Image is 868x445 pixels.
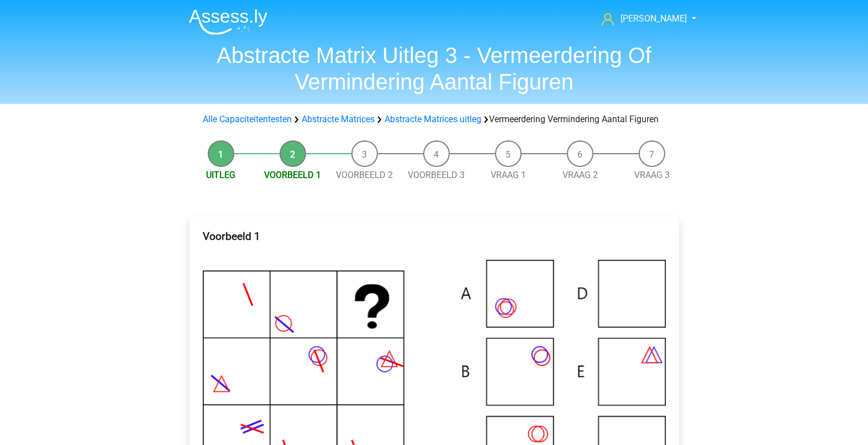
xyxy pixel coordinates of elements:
[264,170,321,180] a: Voorbeeld 1
[336,170,393,180] a: Voorbeeld 2
[491,170,526,180] a: Vraag 1
[302,114,375,124] a: Abstracte Matrices
[206,170,235,180] a: Uitleg
[562,170,598,180] a: Vraag 2
[620,13,687,24] span: [PERSON_NAME]
[180,42,688,95] h1: Abstracte Matrix Uitleg 3 - Vermeerdering Of Vermindering Aantal Figuren
[634,170,670,180] a: Vraag 3
[203,114,292,124] a: Alle Capaciteitentesten
[198,113,670,126] div: Vermeerdering Vermindering Aantal Figuren
[189,9,267,35] img: Assessly
[597,12,688,25] a: [PERSON_NAME]
[203,230,260,243] b: Voorbeeld 1
[385,114,481,124] a: Abstracte Matrices uitleg
[408,170,465,180] a: Voorbeeld 3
